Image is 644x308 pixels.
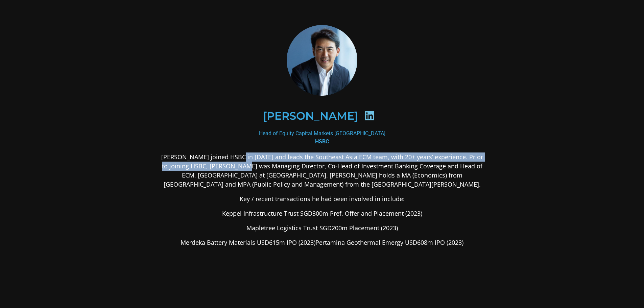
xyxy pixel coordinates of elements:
p: Keppel Infrastructure Trust SGD300m Pref. Offer and Placement (2023) [158,209,486,218]
p: Mapletree Logistics Trust SGD200m Placement (2023) [158,223,486,233]
p: Merdeka Battery Materials USD615m IPO (2023)Pertamina Geothermal Emergy USD608m IPO (2023) [158,238,486,247]
b: HSBC [315,138,329,145]
div: Head of Equity Capital Markets [GEOGRAPHIC_DATA] [158,129,486,146]
h2: [PERSON_NAME] [263,111,358,121]
p: Key / recent transactions he had been involved in include: [158,194,486,204]
p: [PERSON_NAME] joined HSBC in [DATE] and leads the Southeast Asia ECM team, with 20+ years’ experi... [158,152,486,189]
